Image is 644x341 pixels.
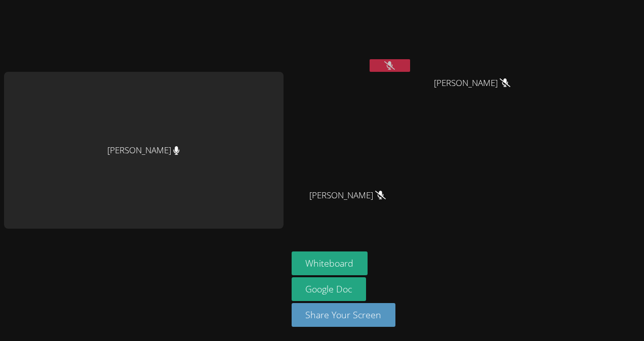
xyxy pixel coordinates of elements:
span: [PERSON_NAME] [434,76,510,91]
a: Google Doc [292,277,367,301]
button: Share Your Screen [292,303,396,327]
span: [PERSON_NAME] [309,188,386,203]
button: Whiteboard [292,251,368,275]
div: [PERSON_NAME] [4,72,284,229]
